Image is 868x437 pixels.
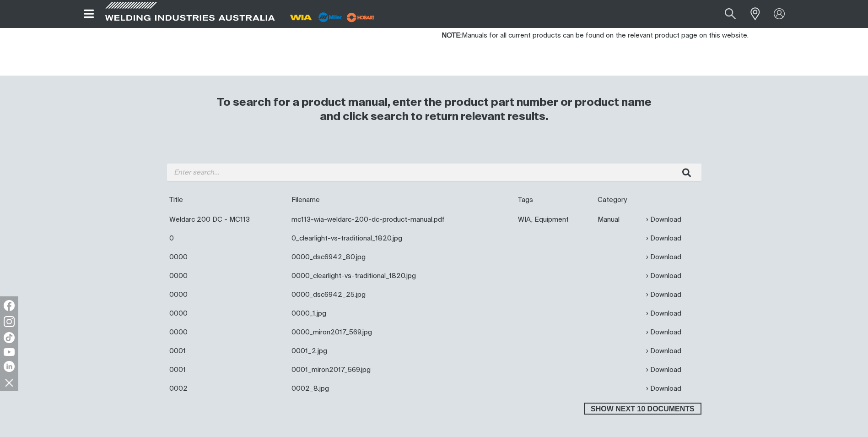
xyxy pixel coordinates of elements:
img: Instagram [4,316,15,327]
td: 0000_dsc6942_25.jpg [289,285,516,304]
td: 0 [167,229,289,248]
th: Tags [516,191,595,210]
img: TikTok [4,332,15,343]
th: Filename [289,191,516,210]
a: Download [646,365,681,375]
td: 0_clearlight-vs-traditional_1820.jpg [289,229,516,248]
td: 0001_2.jpg [289,342,516,361]
td: 0000 [167,285,289,304]
a: Download [646,346,681,356]
td: 0001 [167,342,289,361]
span: Show next 10 documents [585,403,700,415]
img: hide socials [1,375,17,390]
td: Weldarc 200 DC - MC113 [167,210,289,229]
a: miller [344,14,377,21]
td: WIA, Equipment [516,210,595,229]
td: 0000 [167,267,289,285]
input: Enter search... [167,164,701,181]
a: Download [646,383,681,394]
th: Title [167,191,289,210]
img: LinkedIn [4,361,15,372]
a: Download [646,271,681,281]
td: 0000_dsc6942_80.jpg [289,248,516,267]
td: 0000 [167,304,289,323]
a: Download [646,214,681,225]
p: Manuals for all current products can be found on the relevant product page on this website. [442,31,788,41]
img: miller [344,11,377,24]
td: 0000 [167,323,289,342]
a: Download [646,327,681,338]
td: 0000 [167,248,289,267]
h3: To search for a product manual, enter the product part number or product name and click search to... [213,96,656,124]
button: Show next 10 documents [584,403,701,415]
a: Download [646,308,681,319]
td: 0001 [167,361,289,379]
td: 0001_miron2017_569.jpg [289,361,516,379]
td: 0002 [167,379,289,398]
td: 0000_clearlight-vs-traditional_1820.jpg [289,267,516,285]
img: YouTube [4,348,15,356]
th: Category [595,191,644,210]
td: 0000_1.jpg [289,304,516,323]
a: Download [646,233,681,244]
td: Manual [595,210,644,229]
td: mc113-wia-weldarc-200-dc-product-manual.pdf [289,210,516,229]
a: Download [646,290,681,300]
button: Search products [715,4,746,24]
a: Download [646,252,681,262]
input: Product name or item number... [703,4,745,24]
img: Facebook [4,300,15,311]
td: 0002_8.jpg [289,379,516,398]
strong: NOTE: [442,32,462,39]
td: 0000_miron2017_569.jpg [289,323,516,342]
